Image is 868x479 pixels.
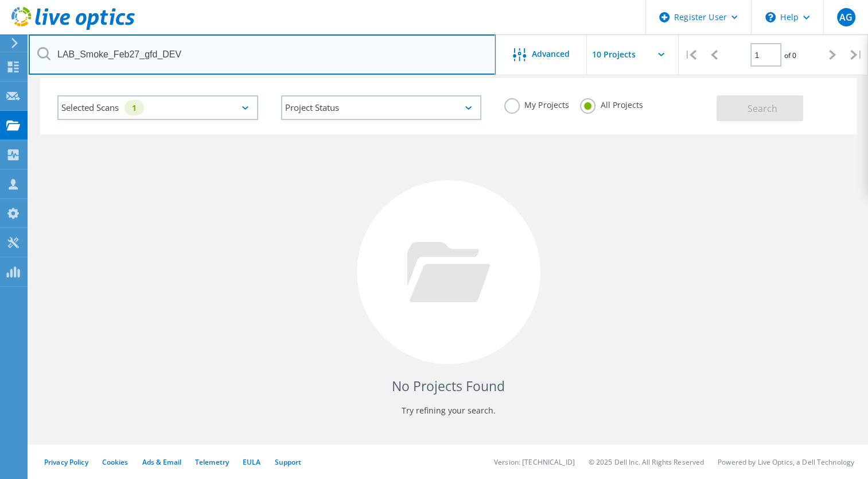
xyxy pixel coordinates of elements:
span: AG [839,13,853,22]
svg: \n [765,12,776,22]
div: Project Status [281,95,482,120]
a: EULA [243,457,260,467]
a: Live Optics Dashboard [11,24,135,32]
a: Telemetry [195,457,229,467]
div: | [679,34,702,75]
span: of 0 [784,51,796,60]
li: © 2025 Dell Inc. All Rights Reserved [589,457,704,467]
label: My Projects [504,98,569,109]
h4: No Projects Found [52,377,845,396]
a: Cookies [102,457,129,467]
button: Search [717,95,803,121]
p: Try refining your search. [52,401,845,420]
label: All Projects [580,98,643,109]
div: | [844,34,868,75]
li: Powered by Live Optics, a Dell Technology [718,457,854,467]
div: Selected Scans [57,95,258,120]
input: Search projects by name, owner, ID, company, etc [29,34,496,75]
a: Ads & Email [142,457,181,467]
a: Support [274,457,301,467]
span: Advanced [532,50,570,58]
span: Search [748,102,777,115]
div: 1 [124,100,144,115]
a: Privacy Policy [44,457,88,467]
li: Version: [TECHNICAL_ID] [494,457,575,467]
